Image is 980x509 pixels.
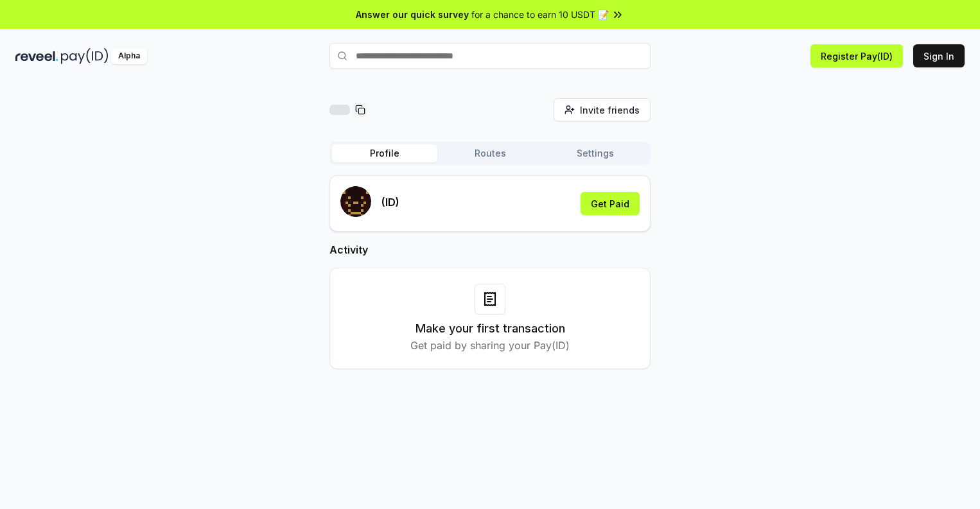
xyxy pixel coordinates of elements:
[580,103,640,117] span: Invite friends
[554,98,651,121] button: Invite friends
[410,338,570,353] p: Get paid by sharing your Pay(ID)
[416,320,565,338] h3: Make your first transaction
[543,144,648,162] button: Settings
[810,44,903,67] button: Register Pay(ID)
[437,144,543,162] button: Routes
[111,48,147,64] div: Alpha
[332,144,437,162] button: Profile
[329,242,651,257] h2: Activity
[356,8,469,21] span: Answer our quick survey
[913,44,965,67] button: Sign In
[61,48,109,64] img: pay_id
[581,192,640,215] button: Get Paid
[15,48,58,64] img: reveel_dark
[381,194,399,210] p: (ID)
[471,8,609,21] span: for a chance to earn 10 USDT 📝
